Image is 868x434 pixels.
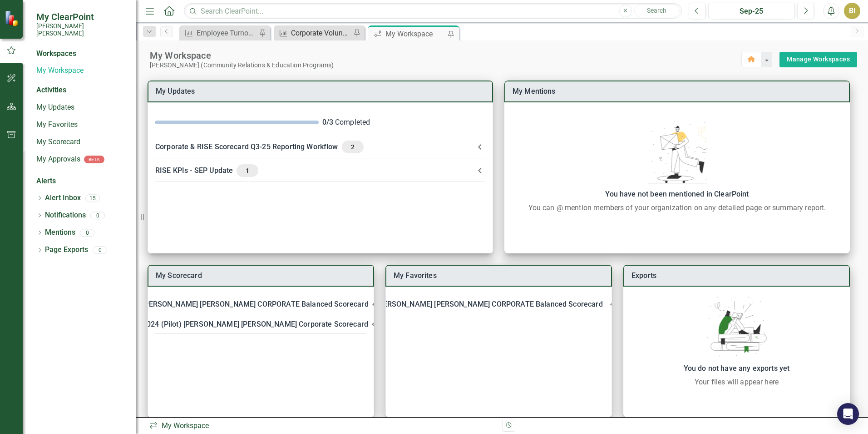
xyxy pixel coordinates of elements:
div: You can @ mention members of your organization on any detailed page or summary report. [509,202,845,213]
div: Employee Turnover Rate​ [197,27,256,39]
div: Workspaces [36,49,76,59]
a: My Scorecard [156,271,202,280]
div: 15 [85,194,100,202]
img: ClearPoint Strategy [5,10,20,26]
a: Employee Turnover Rate​ [182,27,256,39]
div: Activities [36,85,127,96]
div: Corporate & RISE Scorecard Q3-25 Reporting Workflow [155,141,474,153]
button: Sep-25 [708,3,795,19]
button: Manage Workspaces [779,52,857,67]
div: You have not been mentioned in ClearPoint [509,188,845,201]
a: My Workspace [36,66,127,76]
a: Manage Workspaces [787,54,850,65]
div: split button [779,52,857,67]
a: Exports [631,271,656,280]
div: You do not have any exports yet [628,362,845,375]
a: Page Exports [45,245,88,255]
a: Corporate Volunteerism Rate [276,27,351,39]
a: Mentions [45,227,75,238]
a: Alert Inbox [45,193,81,203]
div: Open Intercom Messenger [837,403,859,425]
div: Alerts [36,176,127,187]
div: [PERSON_NAME] [PERSON_NAME] CORPORATE Balanced Scorecard [386,294,612,314]
a: My Scorecard [36,137,127,147]
span: 2 [345,143,360,151]
div: My Workspace [150,50,741,61]
button: BI [844,3,860,19]
a: My Favorites [394,271,437,280]
a: My Updates [156,87,195,96]
div: RISE KPIs - SEP Update [155,164,474,177]
a: My Updates [36,102,127,113]
div: 0 [93,246,107,254]
a: Notifications [45,210,86,221]
div: 0 / 3 [322,117,333,128]
a: My Favorites [36,120,127,130]
div: [PERSON_NAME] [PERSON_NAME] CORPORATE Balanced Scorecard [142,298,368,311]
div: 2024 (Pilot) [PERSON_NAME] [PERSON_NAME] Corporate Scorecard [143,318,368,331]
div: Completed [322,117,486,128]
div: RISE KPIs - SEP Update1 [148,159,493,182]
div: [PERSON_NAME] [PERSON_NAME] CORPORATE Balanced Scorecard [148,294,374,314]
div: Your files will appear here [628,377,845,388]
div: 2024 (Pilot) [PERSON_NAME] [PERSON_NAME] Corporate Scorecard [148,314,374,334]
div: Sep-25 [711,6,792,17]
div: 0 [90,212,105,219]
span: My ClearPoint [36,11,127,22]
div: Corporate & RISE Scorecard Q3-25 Reporting Workflow2 [148,135,493,159]
span: Search [647,7,666,14]
span: 1 [240,167,255,175]
input: Search ClearPoint... [184,3,682,19]
div: Corporate Volunteerism Rate [291,27,351,39]
small: [PERSON_NAME] [PERSON_NAME] [36,22,127,37]
div: BETA [84,156,104,163]
button: Search [634,5,680,17]
div: 0 [80,229,94,237]
div: [PERSON_NAME] (Community Relations & Education Programs) [150,61,741,69]
a: My Mentions [513,87,556,96]
div: My Workspace [385,28,445,40]
div: My Workspace [149,421,495,431]
div: [PERSON_NAME] [PERSON_NAME] CORPORATE Balanced Scorecard [376,298,602,311]
a: My Approvals [36,154,80,165]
